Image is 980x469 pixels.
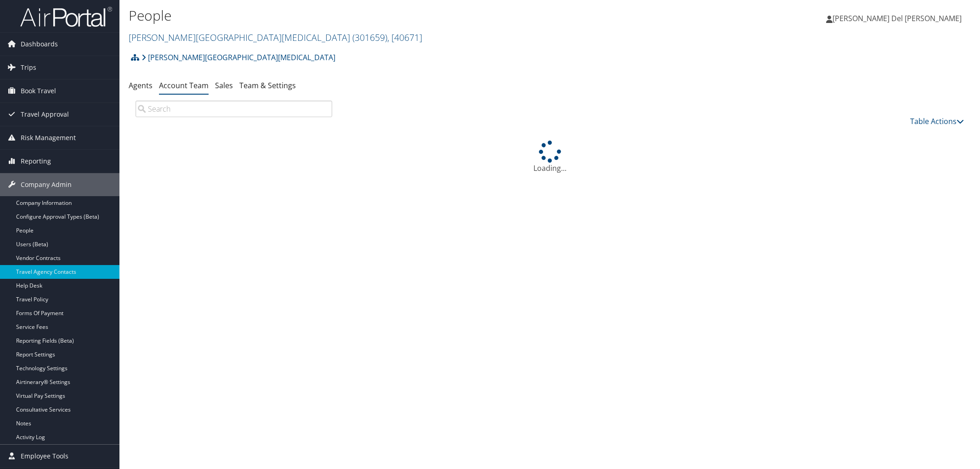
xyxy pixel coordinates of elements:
span: Travel Approval [21,103,69,126]
span: Dashboards [21,33,58,56]
h1: People [129,6,690,25]
span: Book Travel [21,79,56,102]
span: ( 301659 ) [352,31,387,44]
span: Trips [21,56,36,79]
a: Sales [215,80,233,90]
span: Reporting [21,150,51,173]
a: Account Team [159,80,209,90]
span: Company Admin [21,173,72,196]
a: Agents [129,80,153,90]
a: [PERSON_NAME][GEOGRAPHIC_DATA][MEDICAL_DATA] [142,48,335,67]
span: Employee Tools [21,445,68,468]
a: [PERSON_NAME] Del [PERSON_NAME] [826,5,971,32]
a: Table Actions [910,116,964,126]
div: Loading... [129,141,971,174]
span: Risk Management [21,126,76,149]
span: , [ 40671 ] [387,31,422,44]
a: Team & Settings [239,80,296,90]
span: [PERSON_NAME] Del [PERSON_NAME] [833,13,962,23]
input: Search [136,101,332,117]
a: [PERSON_NAME][GEOGRAPHIC_DATA][MEDICAL_DATA] [129,31,422,44]
img: airportal-logo.png [20,6,112,28]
